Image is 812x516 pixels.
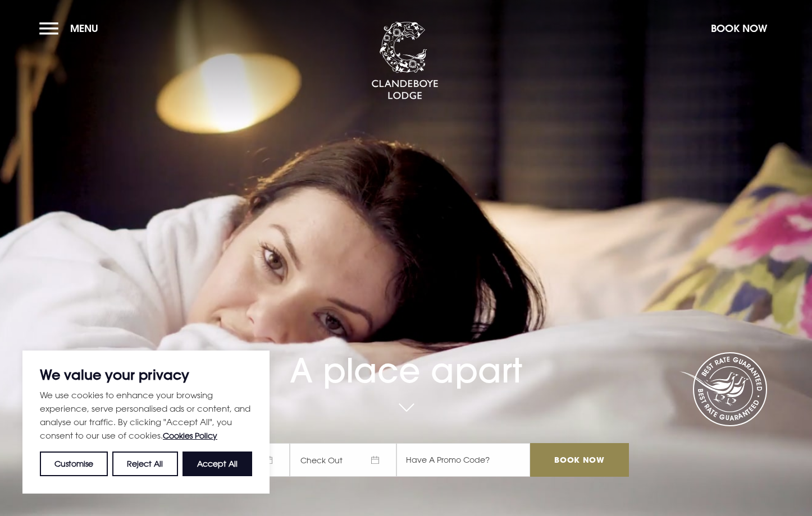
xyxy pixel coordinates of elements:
[371,22,439,100] img: Clandeboye Lodge
[40,388,252,443] p: We use cookies to enhance your browsing experience, serve personalised ads or content, and analys...
[22,351,270,494] div: We value your privacy
[183,319,629,390] h1: A place apart
[70,22,98,35] span: Menu
[396,443,530,477] input: Have A Promo Code?
[530,443,629,477] input: Book Now
[39,16,104,40] button: Menu
[112,451,177,476] button: Reject All
[40,451,108,476] button: Customise
[290,443,396,477] span: Check Out
[705,16,773,40] button: Book Now
[163,431,217,440] a: Cookies Policy
[183,451,252,476] button: Accept All
[40,368,252,381] p: We value your privacy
